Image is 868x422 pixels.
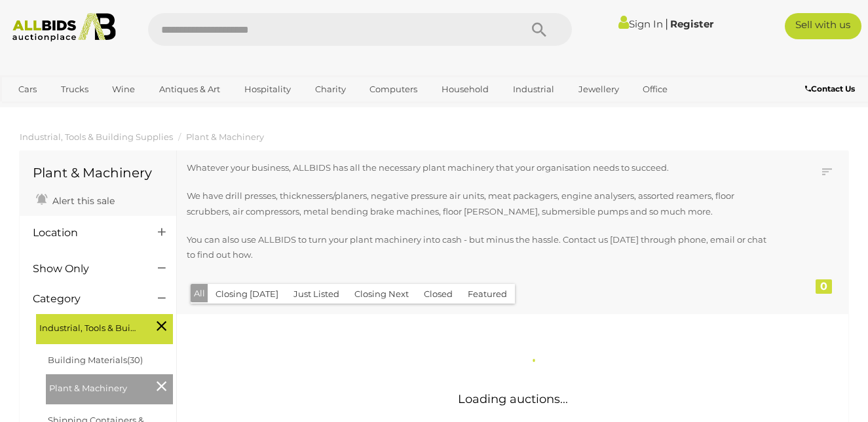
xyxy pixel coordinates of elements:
a: Industrial [504,79,563,100]
button: Closing Next [347,284,417,304]
a: Cars [10,79,45,100]
button: Closing [DATE] [208,284,286,304]
a: Computers [361,79,426,100]
button: Search [506,13,572,46]
a: Alert this sale [33,190,118,209]
a: Plant & Machinery [186,132,264,142]
a: Register [670,18,713,30]
span: Plant & Machinery [49,378,147,396]
span: | [665,16,668,31]
a: Jewellery [570,79,628,100]
a: Sell with us [785,13,861,39]
h4: Category [33,293,138,305]
button: All [191,284,208,303]
a: Antiques & Art [151,79,229,100]
b: Contact Us [805,84,855,94]
a: Wine [104,79,143,100]
a: Industrial, Tools & Building Supplies [20,132,173,142]
p: We have drill presses, thicknessers/planers, negative pressure air units, meat packagers, engine ... [187,188,774,219]
button: Featured [460,284,515,304]
a: Charity [307,79,354,100]
h1: Plant & Machinery [33,166,163,180]
img: Allbids.com.au [7,13,122,42]
button: Just Listed [286,284,347,304]
span: Industrial, Tools & Building Supplies [39,317,138,336]
h4: Location [33,227,138,239]
button: Closed [416,284,461,304]
a: Hospitality [236,79,299,100]
span: (30) [127,355,143,365]
a: Sports [10,100,54,122]
p: You can also use ALLBIDS to turn your plant machinery into cash - but minus the hassle. Contact u... [187,232,774,263]
a: Contact Us [805,82,858,96]
a: [GEOGRAPHIC_DATA] [61,100,171,122]
a: Household [433,79,497,100]
span: Loading auctions... [458,392,568,406]
a: Building Materials(30) [48,355,143,365]
a: Office [634,79,676,100]
a: Sign In [618,18,663,30]
span: Alert this sale [49,195,115,207]
h4: Show Only [33,263,138,275]
div: 0 [816,279,832,294]
a: Trucks [52,79,97,100]
p: Whatever your business, ALLBIDS has all the necessary plant machinery that your organisation need... [187,160,774,175]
